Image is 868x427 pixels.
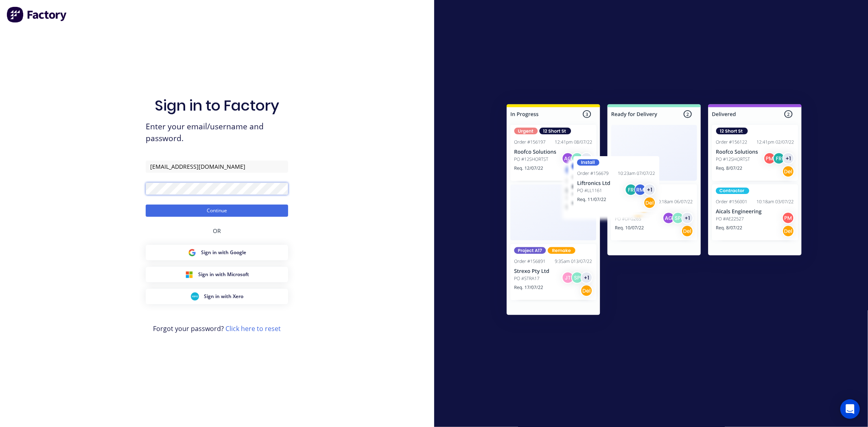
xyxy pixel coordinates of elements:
[188,248,196,257] img: Google Sign in
[146,267,288,282] button: Microsoft Sign inSign in with Microsoft
[489,88,820,334] img: Sign in
[225,324,281,333] a: Click here to reset
[213,217,221,245] div: OR
[204,293,243,300] span: Sign in with Xero
[153,324,281,333] span: Forgot your password?
[146,205,288,217] button: Continue
[146,161,288,173] input: Email/Username
[840,399,860,419] div: Open Intercom Messenger
[7,7,68,23] img: Factory
[146,121,288,144] span: Enter your email/username and password.
[201,249,246,256] span: Sign in with Google
[146,289,288,304] button: Xero Sign inSign in with Xero
[185,270,193,279] img: Microsoft Sign in
[155,97,279,114] h1: Sign in to Factory
[146,245,288,260] button: Google Sign inSign in with Google
[198,271,249,278] span: Sign in with Microsoft
[191,292,199,301] img: Xero Sign in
